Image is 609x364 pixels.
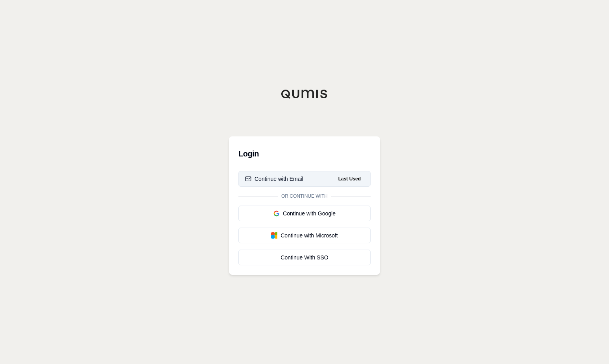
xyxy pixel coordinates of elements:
[238,146,371,162] h3: Login
[245,210,364,217] div: Continue with Google
[335,174,364,184] span: Last Used
[245,232,364,239] div: Continue with Microsoft
[238,171,371,187] button: Continue with EmailLast Used
[238,206,371,221] button: Continue with Google
[238,228,371,243] button: Continue with Microsoft
[281,89,328,99] img: Qumis
[238,250,371,265] a: Continue With SSO
[245,254,364,261] div: Continue With SSO
[245,175,303,183] div: Continue with Email
[278,193,331,199] span: Or continue with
